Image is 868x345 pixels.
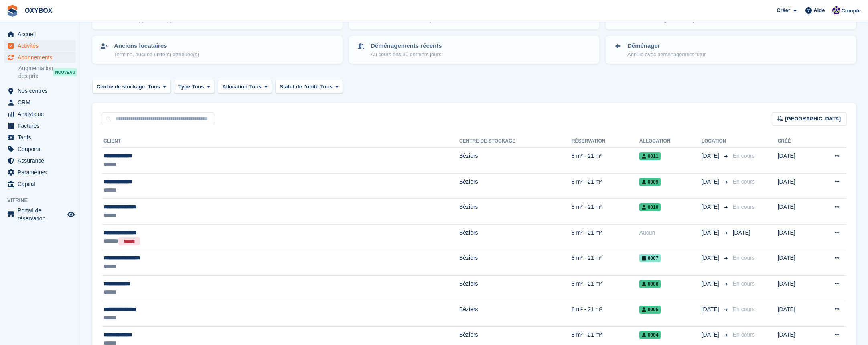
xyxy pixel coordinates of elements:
[218,80,272,93] button: Allocation: Tous
[192,83,204,91] span: Tous
[222,83,249,91] span: Allocation:
[4,167,76,178] a: menu
[18,120,66,131] span: Factures
[702,305,721,314] span: [DATE]
[4,29,76,40] a: menu
[4,143,76,155] a: menu
[639,306,661,314] span: 0005
[777,6,790,14] span: Créer
[4,120,76,131] a: menu
[639,331,661,339] span: 0004
[733,204,755,210] span: En cours
[572,301,639,327] td: 8 m² - 21 m³
[702,152,721,160] span: [DATE]
[66,210,76,219] a: Boutique d'aperçu
[22,4,55,17] a: OXYBOX
[832,6,840,14] img: Yoann REGAL
[572,250,639,276] td: 8 m² - 21 m³
[275,80,343,93] button: Statut de l'unité: Tous
[350,37,598,63] a: Déménagements récents Au cours des 30 derniers jours
[249,83,261,91] span: Tous
[733,331,755,338] span: En cours
[97,83,148,91] span: Centre de stockage :
[459,148,572,174] td: Béziers
[320,83,333,91] span: Tous
[459,224,572,250] td: Béziers
[627,51,706,59] p: Annulé avec déménagement futur
[785,115,841,123] span: [GEOGRAPHIC_DATA]
[639,178,661,186] span: 0009
[18,108,66,120] span: Analytique
[572,276,639,301] td: 8 m² - 21 m³
[18,167,66,178] span: Paramètres
[18,97,66,108] span: CRM
[18,155,66,166] span: Assurance
[371,51,442,59] p: Au cours des 30 derniers jours
[459,276,572,301] td: Béziers
[114,41,199,51] p: Anciens locataires
[280,83,320,91] span: Statut de l'unité:
[702,254,721,262] span: [DATE]
[733,280,755,287] span: En cours
[733,153,755,159] span: En cours
[842,7,861,15] span: Compte
[778,301,813,327] td: [DATE]
[639,135,702,148] th: Allocation
[639,229,702,237] div: Aucun
[627,41,706,51] p: Déménager
[639,280,661,288] span: 0006
[4,97,76,108] a: menu
[639,254,661,262] span: 0007
[572,135,639,148] th: Réservation
[18,52,66,63] span: Abonnements
[174,80,215,93] button: Type: Tous
[778,224,813,250] td: [DATE]
[459,199,572,225] td: Béziers
[4,155,76,166] a: menu
[371,41,442,51] p: Déménagements récents
[572,224,639,250] td: 8 m² - 21 m³
[18,40,66,51] span: Activités
[459,173,572,199] td: Béziers
[778,276,813,301] td: [DATE]
[4,206,76,223] a: menu
[4,52,76,63] a: menu
[733,255,755,261] span: En cours
[702,229,721,237] span: [DATE]
[18,178,66,190] span: Capital
[18,64,76,80] a: Augmentation des prix NOUVEAU
[733,178,755,185] span: En cours
[572,173,639,199] td: 8 m² - 21 m³
[702,331,721,339] span: [DATE]
[572,199,639,225] td: 8 m² - 21 m³
[4,85,76,96] a: menu
[813,6,825,14] span: Aide
[178,83,192,91] span: Type:
[7,196,80,204] span: Vitrine
[606,37,855,63] a: Déménager Annulé avec déménagement futur
[18,132,66,143] span: Tarifs
[18,65,53,80] span: Augmentation des prix
[4,132,76,143] a: menu
[18,206,66,223] span: Portail de réservation
[733,229,750,236] span: [DATE]
[4,178,76,190] a: menu
[459,250,572,276] td: Béziers
[572,148,639,174] td: 8 m² - 21 m³
[459,301,572,327] td: Béziers
[18,143,66,155] span: Coupons
[778,148,813,174] td: [DATE]
[148,83,160,91] span: Tous
[18,29,66,40] span: Accueil
[6,5,18,17] img: stora-icon-8386f47178a22dfd0bd8f6a31ec36ba5ce8667c1dd55bd0f319d3a0aa187defe.svg
[702,135,730,148] th: Location
[114,51,199,59] p: Terminé, aucune unité(s) attribuée(s)
[778,135,813,148] th: Créé
[639,152,661,160] span: 0011
[702,203,721,211] span: [DATE]
[459,135,572,148] th: Centre de stockage
[778,250,813,276] td: [DATE]
[53,68,77,76] div: NOUVEAU
[778,199,813,225] td: [DATE]
[778,173,813,199] td: [DATE]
